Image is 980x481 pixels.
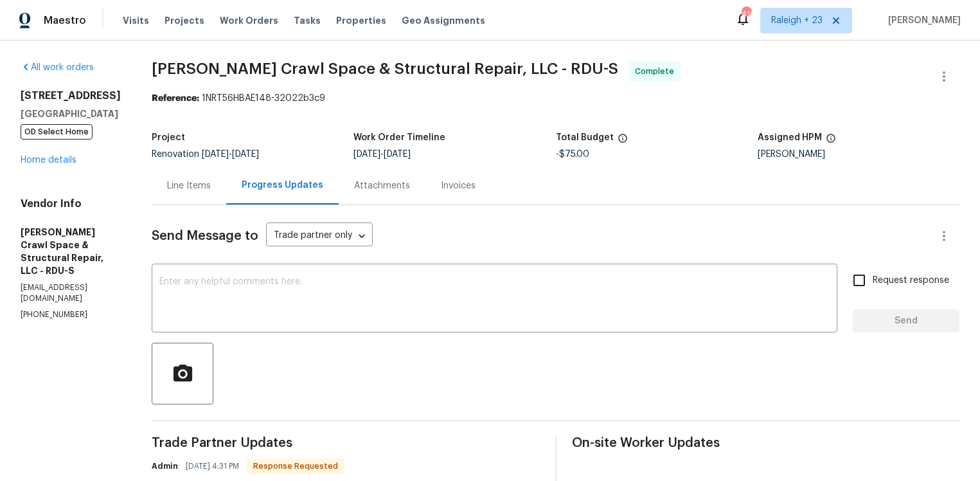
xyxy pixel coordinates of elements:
span: Trade Partner Updates [152,437,540,449]
span: [PERSON_NAME] Crawl Space & Structural Repair, LLC - RDU-S [152,61,618,77]
div: Trade partner only [266,226,373,247]
span: Complete [635,65,679,78]
h5: Total Budget [556,133,614,142]
h6: Admin [152,460,178,473]
span: - [202,150,259,159]
span: Response Requested [248,460,343,473]
a: Home details [21,156,76,165]
span: Projects [165,14,204,27]
h5: [PERSON_NAME] Crawl Space & Structural Repair, LLC - RDU-S [21,226,121,277]
b: Reference: [152,94,199,103]
span: Raleigh + 23 [771,14,823,27]
span: [DATE] [202,150,229,159]
h2: [STREET_ADDRESS] [21,89,121,102]
div: 1NRT56HBAE148-32022b3c9 [152,92,959,105]
span: The total cost of line items that have been proposed by Opendoor. This sum includes line items th... [618,133,628,150]
span: [PERSON_NAME] [883,14,961,27]
h5: Project [152,133,185,142]
span: -$75.00 [556,150,589,159]
span: [DATE] 4:31 PM [186,460,239,473]
span: [DATE] [353,150,380,159]
div: Progress Updates [242,179,323,192]
span: Geo Assignments [402,14,485,27]
span: [DATE] [232,150,259,159]
p: [PHONE_NUMBER] [21,309,121,320]
span: Visits [123,14,149,27]
div: Line Items [167,179,211,192]
span: Tasks [294,16,321,25]
div: 419 [742,8,751,21]
span: - [353,150,411,159]
div: Invoices [441,179,476,192]
span: Send Message to [152,230,258,242]
h5: Assigned HPM [758,133,822,142]
span: On-site Worker Updates [572,437,960,449]
span: Request response [873,274,949,287]
div: [PERSON_NAME] [758,150,959,159]
span: Properties [336,14,386,27]
div: Attachments [354,179,410,192]
span: [DATE] [384,150,411,159]
p: [EMAIL_ADDRESS][DOMAIN_NAME] [21,282,121,304]
h4: Vendor Info [21,197,121,210]
span: Work Orders [220,14,278,27]
a: All work orders [21,63,94,72]
h5: [GEOGRAPHIC_DATA] [21,107,121,120]
span: The hpm assigned to this work order. [826,133,836,150]
span: OD Select Home [21,124,93,140]
span: Renovation [152,150,259,159]
span: Maestro [44,14,86,27]
h5: Work Order Timeline [353,133,445,142]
